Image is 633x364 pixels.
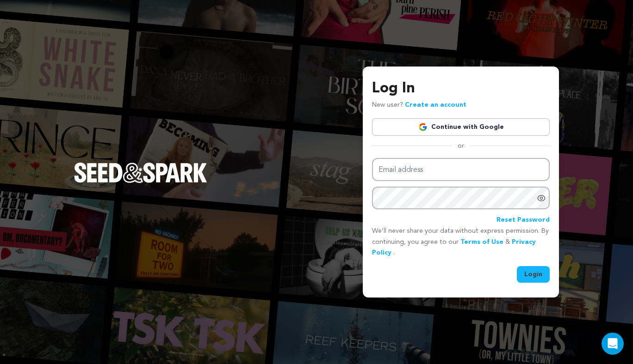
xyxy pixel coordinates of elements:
[496,215,550,226] a: Reset Password
[537,194,546,203] a: Show password as plain text. Warning: this will display your password on the screen.
[372,158,550,182] input: Email address
[405,102,466,108] a: Create an account
[452,141,470,151] span: or
[74,163,207,201] a: Seed&Spark Homepage
[372,100,466,111] p: New user?
[517,266,550,283] button: Login
[372,118,550,136] a: Continue with Google
[372,78,550,100] h3: Log In
[74,163,207,183] img: Seed&Spark Logo
[372,226,550,259] p: We’ll never share your data without express permission. By continuing, you agree to our & .
[418,122,428,132] img: Google logo
[602,333,624,355] div: Open Intercom Messenger
[460,239,503,245] a: Terms of Use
